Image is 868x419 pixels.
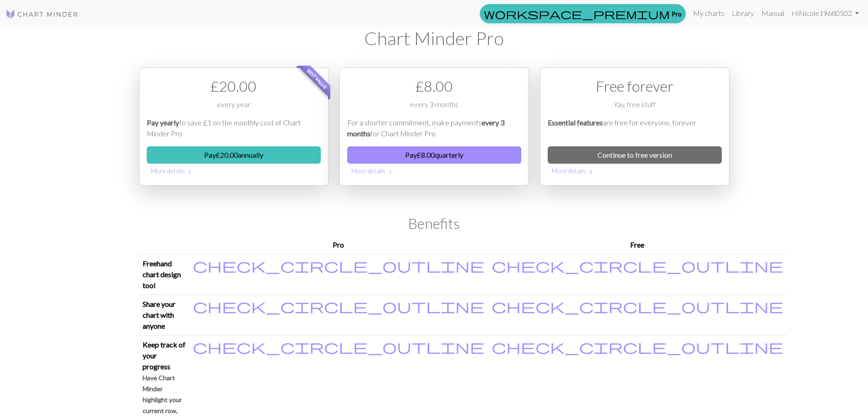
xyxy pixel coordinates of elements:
div: Free forever [548,75,722,97]
button: More details [548,164,722,178]
span: chevron_right [387,167,394,176]
i: Included [193,299,484,313]
button: Pay£8.00quarterly [347,146,521,164]
th: Pro [189,236,488,254]
p: Keep track of your progress [143,339,185,372]
span: check_circle_outline [492,257,783,274]
h2: Benefits [139,215,729,232]
i: Included [492,258,783,273]
a: My charts [689,4,728,22]
a: Pro [480,4,686,23]
div: every year [147,99,321,117]
p: to save £1 on the monthly cost of Chart Minder Pro [147,117,321,139]
p: For a shorter commitment, make payments for Chart Minder Pro [347,117,521,139]
h1: Chart Minder Pro [139,27,729,49]
button: Pay£20.00annually [147,146,321,164]
em: Essential features [548,118,603,127]
span: workspace_premium [484,7,670,20]
a: Manual [758,4,788,22]
span: check_circle_outline [492,338,783,355]
div: Free option [540,67,729,186]
p: Freehand chart design tool [143,258,185,291]
a: Library [728,4,758,22]
span: check_circle_outline [492,297,783,315]
a: Continue to free version [548,146,722,164]
span: chevron_right [186,167,194,176]
button: More details [347,164,521,178]
img: Logo [5,9,78,20]
div: £ 8.00 [347,75,521,97]
span: check_circle_outline [193,257,484,274]
i: Included [193,258,484,273]
div: Payment option 2 [339,67,529,186]
div: £ 20.00 [147,75,321,97]
div: Payment option 1 [139,67,329,186]
button: More details [147,164,321,178]
a: HiNicole19680502 [788,4,863,22]
i: Included [193,339,484,354]
span: Best value [298,60,336,98]
span: check_circle_outline [193,297,484,315]
i: Included [492,339,783,354]
i: Included [492,299,783,313]
em: every 3 months [347,118,504,138]
p: are free for everyone, forever [548,117,722,139]
th: Free [488,236,787,254]
span: chevron_right [587,167,595,176]
div: every 3 months [347,99,521,117]
div: Yay, free stuff [548,99,722,117]
span: check_circle_outline [193,338,484,355]
em: Pay yearly [147,118,179,127]
p: Share your chart with anyone [143,299,185,331]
